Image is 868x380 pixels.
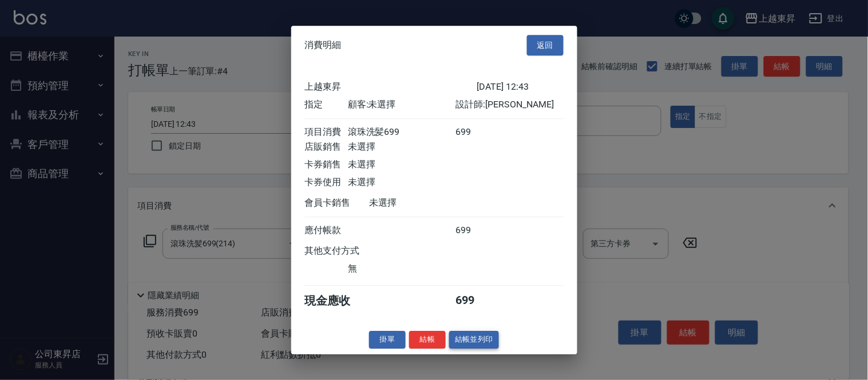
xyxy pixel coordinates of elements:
[305,39,342,51] span: 消費明細
[305,159,348,171] div: 卡券銷售
[348,263,455,275] div: 無
[455,225,498,237] div: 699
[455,293,498,309] div: 699
[455,126,498,138] div: 699
[305,126,348,138] div: 項目消費
[305,81,477,93] div: 上越東昇
[348,159,455,171] div: 未選擇
[348,141,455,153] div: 未選擇
[305,245,391,257] div: 其他支付方式
[527,35,564,56] button: 返回
[305,141,348,153] div: 店販銷售
[305,177,348,189] div: 卡券使用
[409,331,446,349] button: 結帳
[305,225,348,237] div: 應付帳款
[449,331,499,349] button: 結帳並列印
[369,331,406,349] button: 掛單
[348,99,455,111] div: 顧客: 未選擇
[348,177,455,189] div: 未選擇
[455,99,563,111] div: 設計師: [PERSON_NAME]
[305,99,348,111] div: 指定
[477,81,564,93] div: [DATE] 12:43
[305,293,370,309] div: 現金應收
[370,197,477,209] div: 未選擇
[305,197,370,209] div: 會員卡銷售
[348,126,455,138] div: 滾珠洗髪699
